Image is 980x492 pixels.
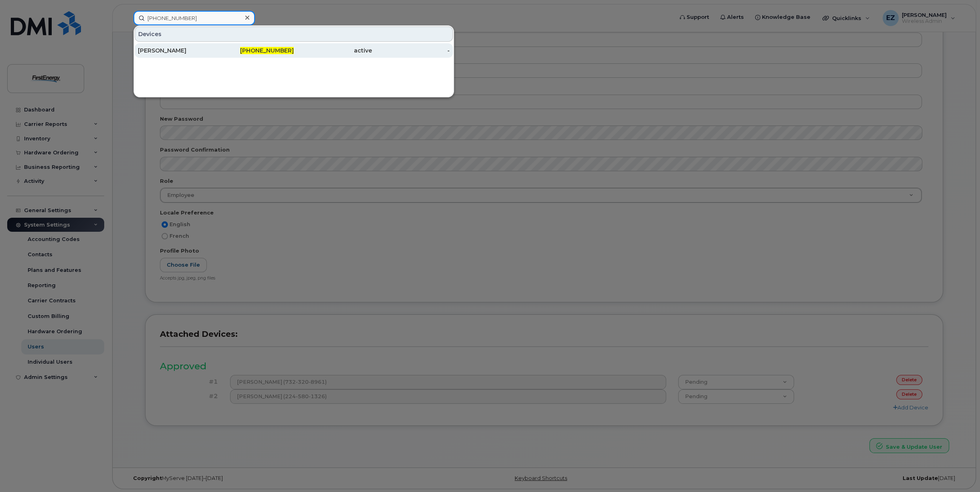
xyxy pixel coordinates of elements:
input: Find something... [133,11,255,25]
div: active [294,47,372,55]
div: Devices [135,26,453,42]
div: - [372,47,450,55]
div: [PERSON_NAME] [138,47,216,55]
a: [PERSON_NAME][PHONE_NUMBER]active- [135,43,453,58]
span: [PHONE_NUMBER] [240,47,294,54]
iframe: Messenger Launcher [945,457,974,486]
